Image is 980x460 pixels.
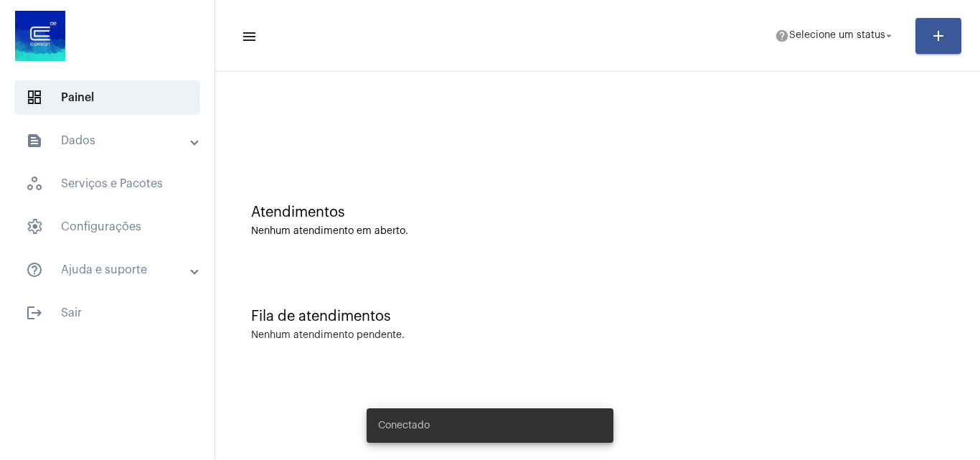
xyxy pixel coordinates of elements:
div: Fila de atendimentos [251,309,944,324]
mat-panel-title: Dados [26,132,192,149]
mat-icon: sidenav icon [26,132,43,149]
span: Conectado [378,418,430,433]
img: d4669ae0-8c07-2337-4f67-34b0df7f5ae4.jpeg [11,7,69,65]
mat-icon: sidenav icon [26,304,43,321]
mat-panel-title: Ajuda e suporte [26,261,192,278]
div: Nenhum atendimento em aberto. [251,226,944,237]
mat-icon: help [775,29,789,43]
mat-icon: arrow_drop_down [882,29,895,42]
span: Sair [14,296,200,330]
mat-icon: sidenav icon [241,28,255,45]
mat-expansion-panel-header: sidenav iconDados [9,123,215,158]
div: Nenhum atendimento pendente. [251,330,405,341]
button: Selecione um status [766,22,904,50]
span: sidenav icon [26,175,43,192]
span: sidenav icon [26,89,43,106]
span: sidenav icon [26,218,43,235]
span: Configurações [14,210,200,244]
mat-expansion-panel-header: sidenav iconAjuda e suporte [9,253,215,287]
mat-icon: add [930,27,947,44]
mat-icon: sidenav icon [26,261,43,278]
span: Selecione um status [789,31,885,41]
span: Painel [14,80,200,115]
span: Serviços e Pacotes [14,166,200,201]
div: Atendimentos [251,205,944,220]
